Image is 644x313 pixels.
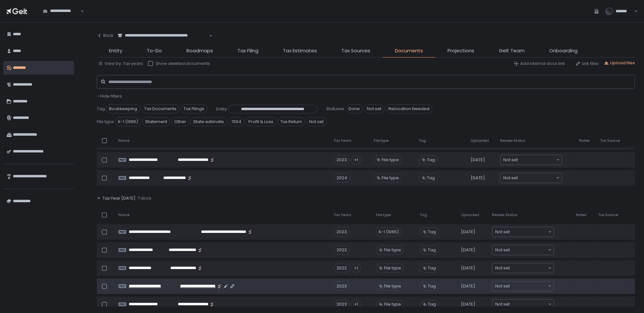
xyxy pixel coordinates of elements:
[598,213,618,217] span: Tax Source
[510,265,548,271] input: Search for option
[448,47,474,55] span: Projections
[246,117,276,126] span: Profit & Loss
[575,61,599,67] button: Link files
[499,47,525,55] span: Gelt Team
[518,175,556,181] input: Search for option
[118,38,208,45] input: Search for option
[510,283,548,289] input: Search for option
[576,213,587,217] span: Notes
[604,60,635,66] button: Upload files
[237,47,258,55] span: Tax Filing
[427,175,435,181] span: Tag
[384,283,401,289] span: File type
[428,301,436,307] span: Tag
[283,47,317,55] span: Tax Estimates
[461,213,479,217] span: Uploaded
[374,138,388,143] span: File type
[384,301,401,307] span: File type
[495,283,510,289] span: Not set
[351,300,361,309] div: +1
[492,263,554,273] div: Search for option
[142,117,170,126] span: Statement
[492,245,554,255] div: Search for option
[461,229,475,235] span: [DATE]
[334,300,350,309] div: 2023
[341,47,370,55] span: Tax Sources
[186,47,213,55] span: Roadmaps
[147,47,162,55] span: To-Do
[346,104,363,113] span: Done
[109,47,122,55] span: Entity
[420,213,427,217] span: Tag
[500,138,526,143] span: Review Status
[386,104,432,113] span: Relocation Needed
[181,104,207,113] span: Tax Filings
[103,195,136,201] span: Tax Year [DATE]
[461,247,475,253] span: [DATE]
[277,117,305,126] span: Tax Return
[326,106,344,112] span: Statuses
[471,175,485,181] span: [DATE]
[115,117,141,126] span: K-1 (1065)
[579,138,590,143] span: Notes
[97,93,122,99] button: - Hide filters
[334,213,351,217] span: Tax Years
[98,61,143,67] button: View by: Tax years
[43,14,80,20] input: Search for option
[334,173,350,183] div: 2024
[382,175,399,181] span: File type
[376,227,402,236] div: K-1 (1065)
[364,104,384,113] span: Not set
[106,104,140,113] span: Bookkeeping
[171,117,189,126] span: Other
[428,265,436,271] span: Tag
[492,299,554,309] div: Search for option
[137,195,151,201] span: 7 docs
[503,175,518,181] span: Not set
[334,155,350,164] div: 2023
[118,213,129,217] span: Name
[503,157,518,163] span: Not set
[97,33,114,38] div: Back
[39,5,84,18] div: Search for option
[334,227,350,236] div: 2023
[97,119,114,125] span: File type
[384,247,401,253] span: File type
[382,157,399,163] span: File type
[334,264,350,273] div: 2022
[518,157,556,163] input: Search for option
[461,301,475,307] span: [DATE]
[97,29,114,42] button: Back
[118,138,129,143] span: Name
[428,229,436,235] span: Tag
[495,265,510,271] span: Not set
[427,157,435,163] span: Tag
[495,247,510,253] span: Not set
[510,247,548,253] input: Search for option
[510,301,548,308] input: Search for option
[495,301,510,308] span: Not set
[228,117,244,126] span: 7004
[395,47,423,55] span: Documents
[216,106,227,112] span: Entity
[384,265,401,271] span: File type
[549,47,578,55] span: Onboarding
[351,264,361,273] div: +1
[514,61,565,67] button: Add internal docs link
[495,229,510,235] span: Not set
[141,104,179,113] span: Tax Documents
[351,155,361,164] div: +1
[600,138,619,143] span: Tax Source
[492,281,554,291] div: Search for option
[500,155,562,165] div: Search for option
[114,29,212,42] div: Search for option
[334,282,350,291] div: 2023
[419,138,426,143] span: Tag
[492,213,518,217] span: Review Status
[500,173,562,183] div: Search for option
